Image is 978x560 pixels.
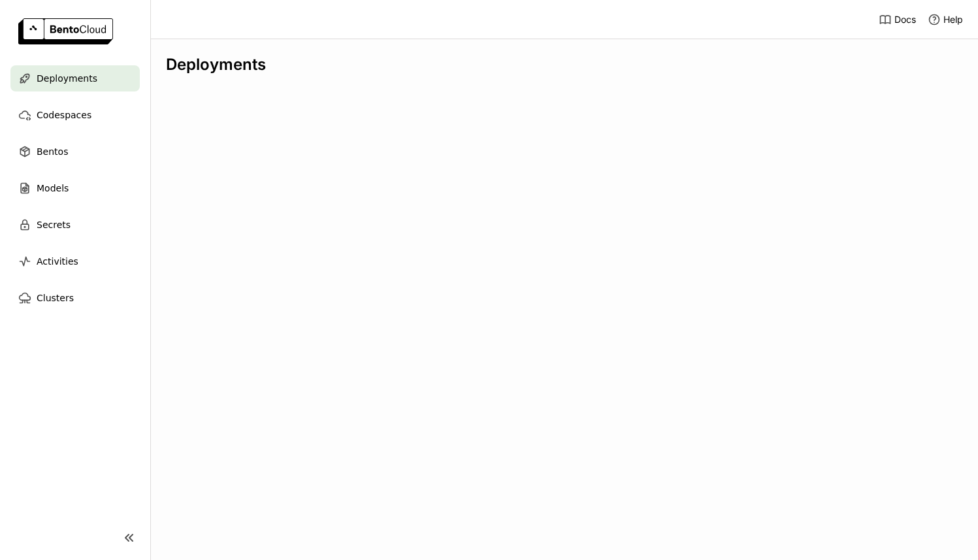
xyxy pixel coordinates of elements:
[879,13,916,26] a: Docs
[943,14,963,25] span: Help
[10,212,140,238] a: Secrets
[37,254,78,269] span: Activities
[37,180,69,196] span: Models
[18,18,113,44] img: logo
[928,13,963,26] div: Help
[37,107,91,123] span: Codespaces
[10,139,140,165] a: Bentos
[166,55,962,74] div: Deployments
[37,144,68,159] span: Bentos
[37,217,71,233] span: Secrets
[10,175,140,201] a: Models
[10,248,140,274] a: Activities
[10,285,140,311] a: Clusters
[37,290,74,306] span: Clusters
[894,14,916,25] span: Docs
[37,71,97,86] span: Deployments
